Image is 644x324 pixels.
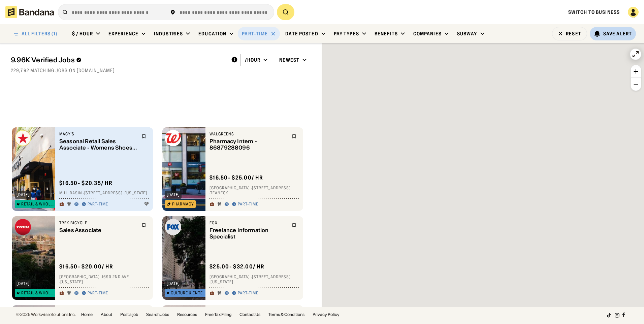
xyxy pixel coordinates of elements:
[279,57,299,63] div: Newest
[198,31,226,37] div: Education
[268,313,304,317] a: Terms & Conditions
[566,31,581,36] div: Reset
[11,56,226,64] div: 9.96K Verified Jobs
[568,9,620,15] a: Switch to Business
[457,31,477,37] div: Subway
[120,313,138,317] a: Post a job
[5,6,54,18] img: Bandana logotype
[72,31,93,37] div: $ / hour
[375,31,398,37] div: Benefits
[334,31,359,37] div: Pay Types
[205,313,231,317] a: Free Tax Filing
[285,31,318,37] div: Date Posted
[11,67,311,73] div: 229,792 matching jobs on [DOMAIN_NAME]
[11,77,311,307] div: grid
[413,31,442,37] div: Companies
[603,31,632,37] div: Save Alert
[245,57,261,63] div: /hour
[108,31,138,37] div: Experience
[16,313,76,317] div: © 2025 Workwise Solutions Inc.
[242,31,268,37] div: Part-time
[22,31,57,36] div: ALL FILTERS (1)
[101,313,112,317] a: About
[146,313,169,317] a: Search Jobs
[313,313,340,317] a: Privacy Policy
[239,313,260,317] a: Contact Us
[154,31,183,37] div: Industries
[81,313,93,317] a: Home
[177,313,197,317] a: Resources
